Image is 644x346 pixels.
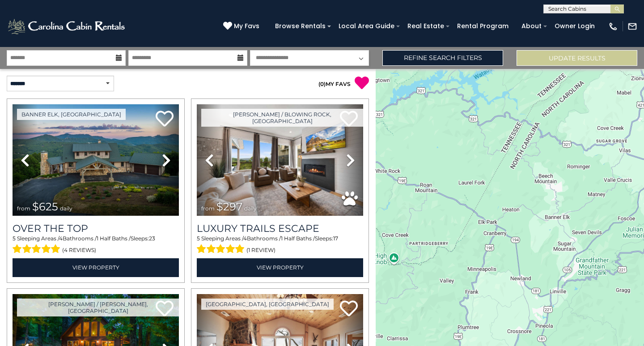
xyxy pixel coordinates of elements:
span: My Favs [234,21,259,31]
a: Refine Search Filters [382,50,503,66]
img: thumbnail_168695581.jpeg [197,104,363,216]
span: from [17,205,30,212]
a: Add to favorites [340,299,358,319]
img: mail-regular-white.png [627,21,637,31]
a: Over The Top [13,222,179,235]
span: from [201,205,215,212]
span: 1 Half Baths / [97,235,131,242]
span: 5 [197,235,200,242]
a: View Property [13,258,179,277]
span: 4 [243,235,247,242]
a: [GEOGRAPHIC_DATA], [GEOGRAPHIC_DATA] [201,299,334,310]
span: (1 review) [246,244,275,256]
span: 1 Half Baths / [281,235,315,242]
span: 0 [320,81,324,87]
a: (0)MY FAVS [318,81,351,87]
span: $625 [32,200,58,213]
span: 17 [333,235,338,242]
span: 5 [13,235,16,242]
a: Real Estate [403,19,449,33]
span: 23 [149,235,155,242]
a: Owner Login [550,19,599,33]
a: Rental Program [453,19,513,33]
a: My Favs [223,21,262,31]
span: (4 reviews) [62,244,96,256]
div: Sleeping Areas / Bathrooms / Sleeps: [197,235,363,256]
span: ( ) [318,81,326,87]
a: Banner Elk, [GEOGRAPHIC_DATA] [17,109,126,120]
a: Add to favorites [156,110,174,129]
span: daily [244,205,257,212]
span: 4 [59,235,63,242]
a: About [517,19,546,33]
a: [PERSON_NAME] / [PERSON_NAME], [GEOGRAPHIC_DATA] [17,299,179,316]
a: Local Area Guide [334,19,399,33]
img: phone-regular-white.png [608,21,618,31]
span: daily [60,205,72,212]
button: Update Results [517,50,637,66]
a: Luxury Trails Escape [197,222,363,235]
a: View Property [197,258,363,277]
img: thumbnail_167153549.jpeg [13,104,179,216]
div: Sleeping Areas / Bathrooms / Sleeps: [13,235,179,256]
a: [PERSON_NAME] / Blowing Rock, [GEOGRAPHIC_DATA] [201,109,363,127]
span: $297 [216,200,242,213]
img: White-1-2.png [7,17,127,35]
a: Browse Rentals [271,19,330,33]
